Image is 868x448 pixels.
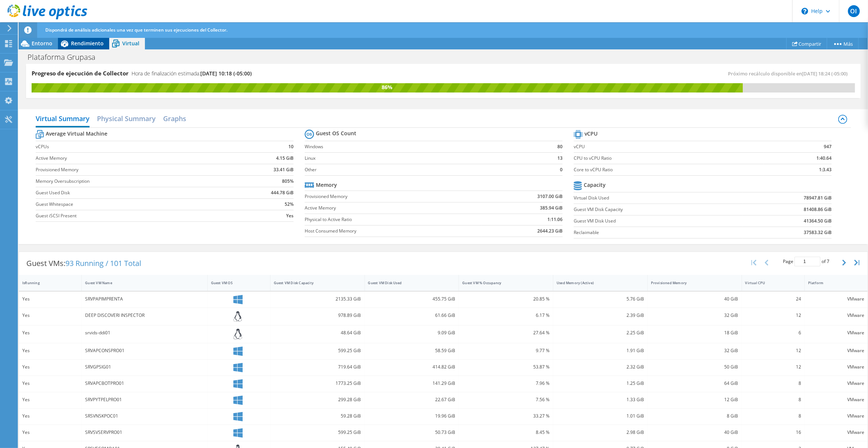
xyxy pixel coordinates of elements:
[316,181,337,189] b: Memory
[557,311,644,319] div: 2.39 GiB
[462,412,550,420] div: 33.27 %
[745,363,801,371] div: 12
[36,178,232,185] label: Memory Oversubscription
[273,166,294,173] b: 33.41 GiB
[462,329,550,337] div: 27.64 %
[728,70,851,77] span: Próximo recálculo disponible en
[19,252,149,275] div: Guest VMs:
[368,347,456,355] div: 58.59 GiB
[22,280,69,285] div: IsRunning
[827,258,829,264] span: 7
[537,193,563,200] b: 3107.00 GiB
[574,143,764,150] label: vCPU
[282,178,294,185] b: 805%
[368,428,456,436] div: 50.73 GiB
[305,143,539,150] label: Windows
[368,412,456,420] div: 19.96 GiB
[783,257,829,266] span: Page of
[22,412,78,420] div: Yes
[557,412,644,420] div: 1.01 GiB
[786,38,827,49] a: Compartir
[274,363,361,371] div: 719.64 GiB
[305,204,482,212] label: Active Memory
[804,194,832,202] b: 78947.81 GiB
[462,363,550,371] div: 53.87 %
[808,396,864,404] div: VMware
[36,143,232,150] label: vCPUs
[200,70,252,77] span: [DATE] 10:18 (-05:00)
[22,311,78,319] div: Yes
[274,412,361,420] div: 59.28 GiB
[286,212,294,220] b: Yes
[804,206,832,213] b: 81408.86 GiB
[574,206,742,213] label: Guest VM Disk Capacity
[557,143,563,150] b: 80
[368,396,456,404] div: 22.67 GiB
[462,311,550,319] div: 6.17 %
[808,280,855,285] div: Platform
[305,216,482,223] label: Physical to Active Ratio
[36,212,232,220] label: Guest iSCSI Present
[816,155,832,162] b: 1:40.64
[560,166,563,173] b: 0
[368,379,456,387] div: 141.29 GiB
[819,166,832,173] b: 1:3.43
[132,69,252,78] h4: Hora de finalización estimada:
[163,111,186,126] h2: Graphs
[71,40,104,47] span: Rendimiento
[305,227,482,235] label: Host Consumed Memory
[824,143,832,150] b: 947
[804,217,832,225] b: 41364.50 GiB
[122,40,139,47] span: Virtual
[36,201,232,208] label: Guest Whitespace
[745,428,801,436] div: 16
[574,194,742,202] label: Virtual Disk Used
[85,379,204,387] div: SRVAPCBOTPRO01
[46,130,107,137] b: Average Virtual Machine
[22,396,78,404] div: Yes
[574,229,742,236] label: Reclaimable
[651,347,738,355] div: 32 GiB
[808,363,864,371] div: VMware
[574,155,764,162] label: CPU to vCPU Ratio
[745,347,801,355] div: 12
[285,201,294,208] b: 52%
[651,428,738,436] div: 40 GiB
[537,227,563,235] b: 2644.23 GiB
[651,396,738,404] div: 12 GiB
[651,295,738,303] div: 40 GiB
[808,379,864,387] div: VMware
[808,295,864,303] div: VMware
[274,280,352,285] div: Guest VM Disk Capacity
[651,329,738,337] div: 18 GiB
[808,428,864,436] div: VMware
[36,111,90,127] h2: Virtual Summary
[745,329,801,337] div: 6
[368,280,447,285] div: Guest VM Disk Used
[745,295,801,303] div: 24
[368,295,456,303] div: 455.75 GiB
[557,347,644,355] div: 1.91 GiB
[274,329,361,337] div: 48.64 GiB
[584,181,606,189] b: Capacity
[462,428,550,436] div: 8.45 %
[85,329,204,337] div: srvids-ddi01
[368,329,456,337] div: 9.09 GiB
[462,396,550,404] div: 7.56 %
[305,166,539,173] label: Other
[24,53,107,61] h1: Plataforma Grupasa
[22,347,78,355] div: Yes
[802,70,848,77] span: [DATE] 18:24 (-05:00)
[557,428,644,436] div: 2.98 GiB
[462,295,550,303] div: 20.85 %
[801,8,808,14] svg: \n
[651,280,729,285] div: Provisioned Memory
[745,280,792,285] div: Virtual CPU
[745,396,801,404] div: 8
[85,311,204,319] div: DEEP DISCOVERI INSPECTOR
[288,143,294,150] b: 10
[211,280,258,285] div: Guest VM OS
[276,155,294,162] b: 4.15 GiB
[808,412,864,420] div: VMware
[274,428,361,436] div: 599.25 GiB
